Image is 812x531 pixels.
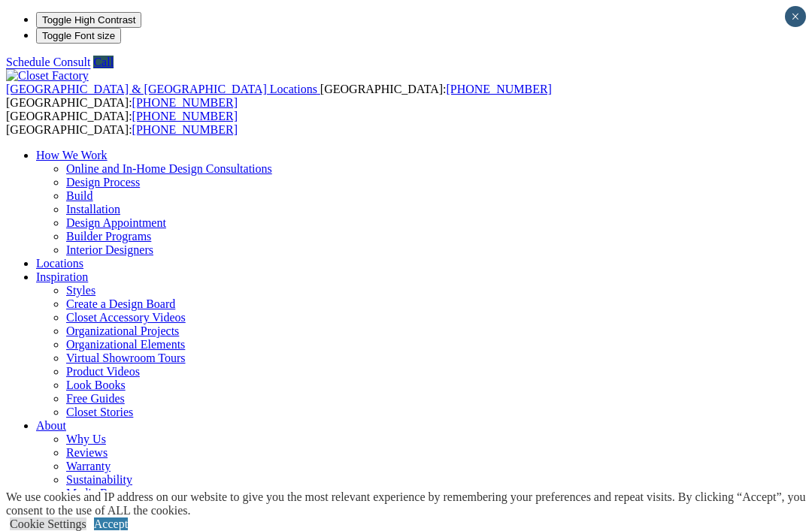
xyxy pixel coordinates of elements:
[36,149,108,161] a: How We Work
[36,28,121,44] button: Toggle Font size
[66,446,108,459] a: Reviews
[6,69,89,83] img: Closet Factory
[6,83,317,95] span: [GEOGRAPHIC_DATA] & [GEOGRAPHIC_DATA] Locations
[446,83,551,95] a: [PHONE_NUMBER]
[42,30,115,41] span: Toggle Font size
[6,83,320,95] a: [GEOGRAPHIC_DATA] & [GEOGRAPHIC_DATA] Locations
[66,176,140,189] a: Design Process
[66,338,185,351] a: Organizational Elements
[36,12,141,28] button: Toggle High Contrast
[66,297,175,310] a: Create a Design Board
[10,517,86,530] a: Cookie Settings
[132,123,238,136] a: [PHONE_NUMBER]
[6,110,238,136] span: [GEOGRAPHIC_DATA]: [GEOGRAPHIC_DATA]:
[66,243,153,256] a: Interior Designers
[66,284,95,297] a: Styles
[66,324,179,337] a: Organizational Projects
[66,311,186,324] a: Closet Accessory Videos
[66,230,151,243] a: Builder Programs
[132,110,238,122] a: [PHONE_NUMBER]
[785,6,806,27] button: Close
[42,14,135,26] span: Toggle High Contrast
[36,270,88,283] a: Inspiration
[36,257,83,270] a: Locations
[66,162,272,175] a: Online and In-Home Design Consultations
[66,406,133,418] a: Closet Stories
[66,473,132,486] a: Sustainability
[66,433,106,445] a: Why Us
[66,392,125,405] a: Free Guides
[93,56,114,68] a: Call
[66,351,186,364] a: Virtual Showroom Tours
[66,189,93,202] a: Build
[6,83,552,109] span: [GEOGRAPHIC_DATA]: [GEOGRAPHIC_DATA]:
[132,96,238,109] a: [PHONE_NUMBER]
[66,365,140,378] a: Product Videos
[6,56,90,68] a: Schedule Consult
[66,203,120,216] a: Installation
[66,216,166,229] a: Design Appointment
[66,379,126,391] a: Look Books
[66,460,111,472] a: Warranty
[6,490,812,517] div: We use cookies and IP address on our website to give you the most relevant experience by remember...
[94,517,128,530] a: Accept
[66,487,129,499] a: Media Room
[36,419,66,432] a: About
